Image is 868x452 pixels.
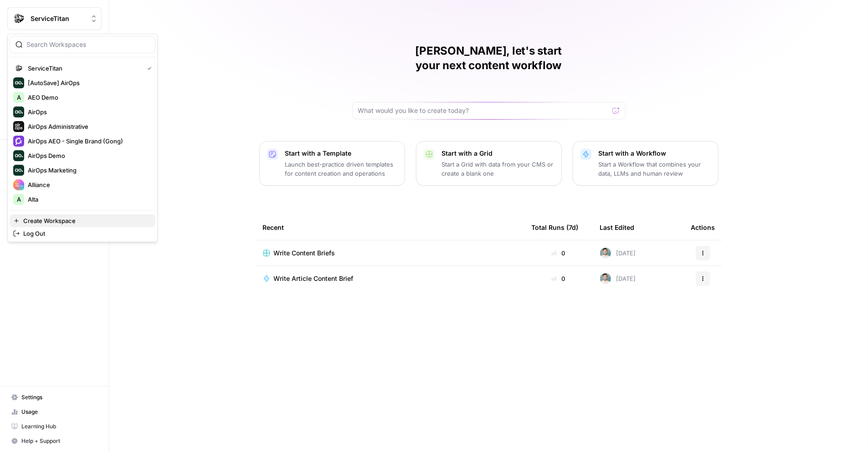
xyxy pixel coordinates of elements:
a: Usage [7,405,102,419]
span: AirOps Administrative [28,122,148,131]
div: Total Runs (7d) [532,215,579,240]
span: Learning Hub [21,422,98,431]
div: [DATE] [600,273,636,284]
a: Create Workspace [10,214,155,227]
span: Alliance [28,180,148,189]
span: Help + Support [21,437,98,445]
input: What would you like to create today? [358,106,609,115]
span: AirOps Marketing [28,166,148,175]
span: Write Article Content Brief [274,274,354,283]
div: Workspace: ServiceTitan [7,34,158,242]
img: [AutoSave] AirOps Logo [13,77,24,88]
button: Workspace: ServiceTitan [7,7,102,30]
div: 0 [532,274,586,283]
button: Help + Support [7,434,102,448]
img: AirOps Administrative Logo [13,121,24,132]
a: Write Content Briefs [263,249,517,258]
p: Start with a Template [285,149,397,158]
p: Start a Workflow that combines your data, LLMs and human review [599,160,711,178]
span: AirOps AEO - Single Brand (Gong) [28,137,148,146]
span: ServiceTitan [28,64,140,73]
button: Start with a TemplateLaunch best-practice driven templates for content creation and operations [259,141,405,186]
button: Start with a WorkflowStart a Workflow that combines your data, LLMs and human review [573,141,719,186]
p: Start with a Grid [442,149,554,158]
span: [AutoSave] AirOps [28,78,148,87]
img: Alliance Logo [13,179,24,190]
p: Launch best-practice driven templates for content creation and operations [285,160,397,178]
span: A [17,93,21,102]
span: AirOps Demo [28,151,148,160]
span: Settings [21,393,98,401]
div: Recent [263,215,517,240]
span: Log Out [23,229,148,238]
img: ServiceTitan Logo [10,10,27,27]
span: Write Content Briefs [274,249,335,258]
img: AirOps Marketing Logo [13,165,24,176]
img: 0uf2op3642id4338fby3017pd0ed [600,273,611,284]
img: AirOps Demo Logo [13,150,24,161]
div: Last Edited [600,215,635,240]
a: Log Out [10,227,155,240]
img: AirOps Logo [13,107,24,117]
span: Create Workspace [23,216,148,225]
span: Alta [28,195,148,204]
span: AirOps [28,107,148,117]
div: Actions [691,215,715,240]
h1: [PERSON_NAME], let's start your next content workflow [352,44,626,73]
span: AEO Demo [28,93,148,102]
a: Write Article Content Brief [263,274,517,283]
p: Start a Grid with data from your CMS or create a blank one [442,160,554,178]
input: Search Workspaces [26,40,149,49]
button: Start with a GridStart a Grid with data from your CMS or create a blank one [416,141,562,186]
p: Start with a Workflow [599,149,711,158]
span: A [17,195,21,204]
div: [DATE] [600,248,636,259]
span: ServiceTitan [31,14,86,23]
span: Usage [21,408,98,416]
a: Settings [7,390,102,405]
a: Learning Hub [7,419,102,434]
img: ServiceTitan Logo [13,63,24,74]
img: 0uf2op3642id4338fby3017pd0ed [600,248,611,259]
img: AirOps AEO - Single Brand (Gong) Logo [13,136,24,147]
div: 0 [532,249,586,258]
